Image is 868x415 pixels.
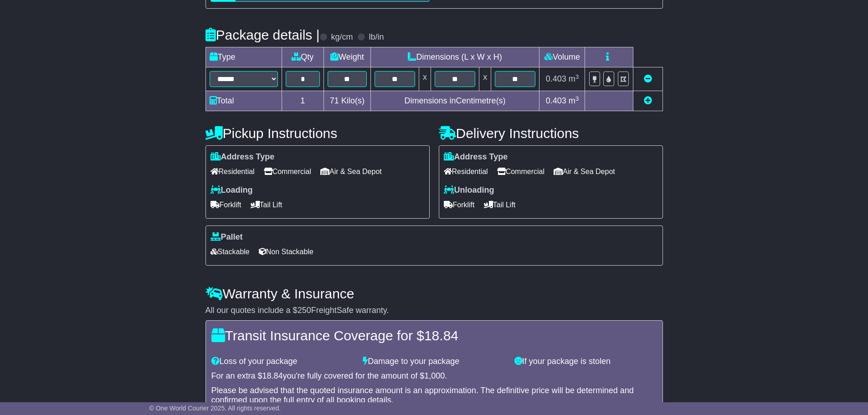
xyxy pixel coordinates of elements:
[575,73,579,80] sup: 3
[211,328,657,343] h4: Transit Insurance Coverage for $
[554,164,615,179] span: Air & Sea Depot
[298,306,311,315] span: 250
[205,126,430,141] h4: Pickup Instructions
[546,74,566,83] span: 0.403
[419,67,431,91] td: x
[211,152,275,162] label: Address Type
[207,357,359,367] div: Loss of your package
[205,91,282,111] td: Total
[259,245,313,259] span: Non Stackable
[444,152,508,162] label: Address Type
[444,185,494,195] label: Unloading
[369,32,384,42] label: lb/in
[546,96,566,105] span: 0.403
[644,74,652,83] a: Remove this item
[251,198,282,212] span: Tail Lift
[358,357,510,367] div: Damage to your package
[211,245,250,259] span: Stackable
[205,286,663,301] h4: Warranty & Insurance
[211,371,657,381] div: For an extra $ you're fully covered for the amount of $ .
[539,47,585,67] td: Volume
[424,328,458,343] span: 18.84
[569,74,579,83] span: m
[370,47,539,67] td: Dimensions (L x W x H)
[510,357,662,367] div: If your package is stolen
[479,67,491,91] td: x
[644,96,652,105] a: Add new item
[211,164,255,179] span: Residential
[149,405,281,412] span: © One World Courier 2025. All rights reserved.
[320,164,382,179] span: Air & Sea Depot
[444,198,475,212] span: Forklift
[264,164,311,179] span: Commercial
[282,47,324,67] td: Qty
[211,386,657,405] div: Please be advised that the quoted insurance amount is an approximation. The definitive price will...
[444,164,488,179] span: Residential
[205,47,282,67] td: Type
[370,91,539,111] td: Dimensions in Centimetre(s)
[205,27,320,42] h4: Package details |
[205,306,663,316] div: All our quotes include a $ FreightSafe warranty.
[439,126,663,141] h4: Delivery Instructions
[569,96,579,105] span: m
[262,371,283,380] span: 18.84
[331,32,353,42] label: kg/cm
[211,185,253,195] label: Loading
[211,232,243,242] label: Pallet
[484,198,516,212] span: Tail Lift
[211,198,241,212] span: Forklift
[324,47,371,67] td: Weight
[424,371,445,380] span: 1,000
[497,164,544,179] span: Commercial
[575,95,579,102] sup: 3
[282,91,324,111] td: 1
[324,91,371,111] td: Kilo(s)
[330,96,339,105] span: 71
